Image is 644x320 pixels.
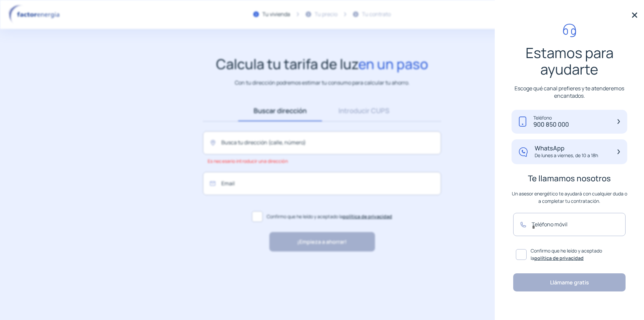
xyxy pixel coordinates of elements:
[262,10,290,19] div: Tu vivienda
[512,175,627,182] p: Te llamamos nosotros
[235,79,410,87] p: Con tu dirección podremos estimar tu consumo para calcular tu ahorro.
[208,154,288,168] span: Es necesario introducir una dirección
[216,56,428,72] h1: Calcula tu tarifa de luz
[322,100,406,121] a: Introducir CUPS
[267,213,392,220] span: Confirmo que he leído y aceptado la
[531,247,623,262] span: Confirmo que he leído y aceptado la
[238,100,322,121] a: Buscar dirección
[7,5,64,24] img: logo factor
[512,190,627,205] p: Un asesor energético te ayudará con cualquier duda o a completar tu contratación.
[343,213,392,220] a: política de privacidad
[315,10,337,19] div: Tu precio
[533,115,569,121] p: Teléfono
[533,121,569,128] p: 900 850 000
[535,152,598,159] p: De lunes a viernes, de 10 a 18h
[358,54,428,73] span: en un paso
[563,24,576,37] img: call-headphone.svg
[535,145,598,152] p: WhatsApp
[362,10,391,19] div: Tu contrato
[512,85,627,99] p: Escoge qué canal prefieres y te atenderemos encantados.
[534,255,584,261] a: política de privacidad
[512,45,627,77] p: Estamos para ayudarte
